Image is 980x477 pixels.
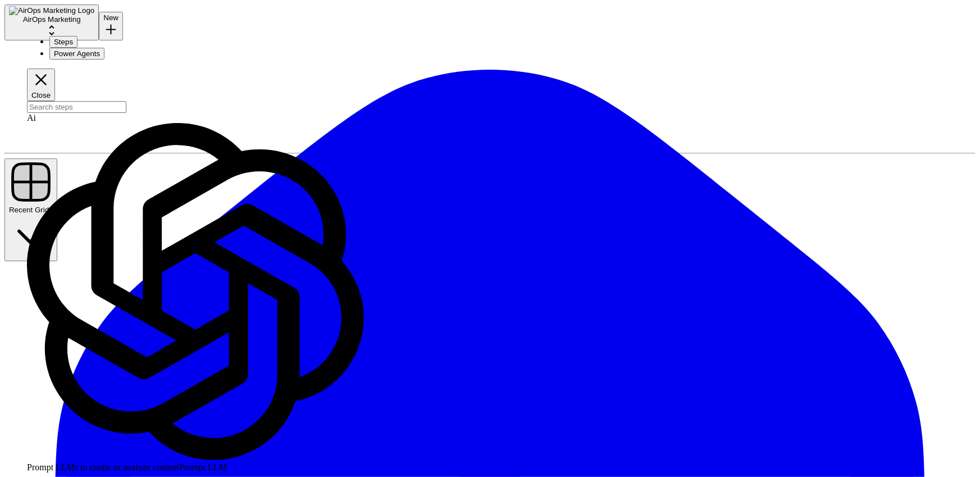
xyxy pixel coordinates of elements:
span: Prompt LLMs to create or analyze content [27,462,179,472]
button: Workspace: AirOps Marketing [4,4,99,40]
button: Power Agents [49,48,104,60]
span: New [103,13,118,22]
input: Search steps [27,101,126,113]
button: Close [27,69,55,101]
span: AirOps Marketing [23,15,81,24]
img: AirOps Marketing Logo [9,6,94,15]
span: Prompt LLM [179,462,227,472]
button: New [99,12,123,40]
div: Ai [27,113,364,123]
span: Close [31,91,51,99]
button: Steps [49,36,78,48]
